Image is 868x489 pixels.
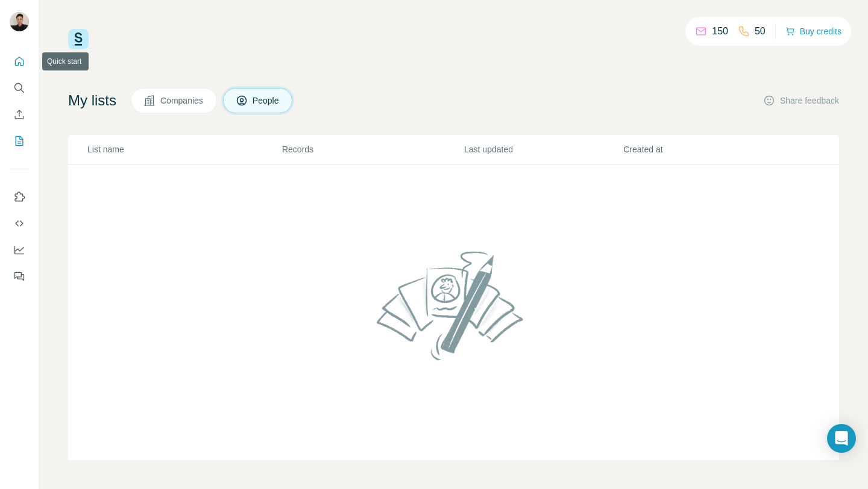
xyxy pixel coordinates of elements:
[282,143,463,155] p: Records
[10,130,29,152] button: My lists
[10,239,29,261] button: Dashboard
[623,143,781,155] p: Created at
[68,91,116,110] h4: My lists
[464,143,622,155] p: Last updated
[712,24,728,39] p: 150
[160,95,204,107] span: Companies
[10,104,29,125] button: Enrich CSV
[10,266,29,287] button: Feedback
[827,424,856,453] div: Open Intercom Messenger
[755,24,766,39] p: 50
[10,77,29,99] button: Search
[87,143,281,155] p: List name
[10,12,29,31] img: Avatar
[68,29,89,49] img: Surfe Logo
[253,95,280,107] span: People
[10,51,29,72] button: Quick start
[10,186,29,208] button: Use Surfe on LinkedIn
[10,213,29,234] button: Use Surfe API
[372,241,536,370] img: No lists found
[763,95,839,107] button: Share feedback
[785,23,841,40] button: Buy credits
